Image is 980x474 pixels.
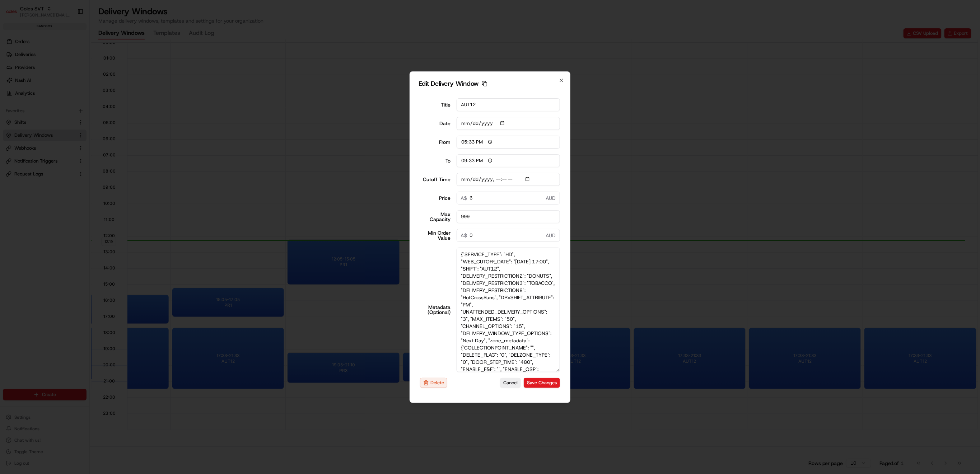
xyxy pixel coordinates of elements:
[14,104,55,111] span: Knowledge Base
[420,121,451,126] label: Date
[420,140,451,145] label: From
[7,69,20,81] img: 1736555255976-a54dd68f-1ca7-489b-9aae-adbdc363a1c4
[457,192,560,205] input: 0.00
[420,158,451,163] label: To
[457,229,560,242] input: 0.00
[420,177,451,182] label: Cutoff Time
[420,305,451,315] label: Metadata (Optional)
[4,101,58,114] a: 📗Knowledge Base
[61,105,66,111] div: 💻
[19,46,118,54] input: Clear
[420,230,451,240] label: Min Order Value
[71,122,87,127] span: Pylon
[420,212,451,222] label: Max Capacity
[68,104,115,111] span: API Documentation
[524,378,560,388] button: Save Changes
[457,248,560,372] textarea: {"SERVICE_TYPE": "HD", "WEB_CUTOFF_DATE": "[DATE] 17:00", "SHIFT": "AUT12", "DELIVERY_RESTRICTION...
[7,7,22,22] img: Nash
[419,80,561,87] h2: Edit Delivery Window
[420,196,451,201] label: Price
[58,101,118,114] a: 💻API Documentation
[7,105,13,111] div: 📗
[420,378,447,388] button: Delete
[24,76,91,81] div: We're available if you need us!
[51,121,87,127] a: Powered byPylon
[24,69,118,76] div: Start new chat
[420,102,451,107] label: Title
[122,71,131,79] button: Start new chat
[500,378,521,388] button: Cancel
[7,29,131,40] p: Welcome 👋
[457,98,560,111] input: e.g., Morning Express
